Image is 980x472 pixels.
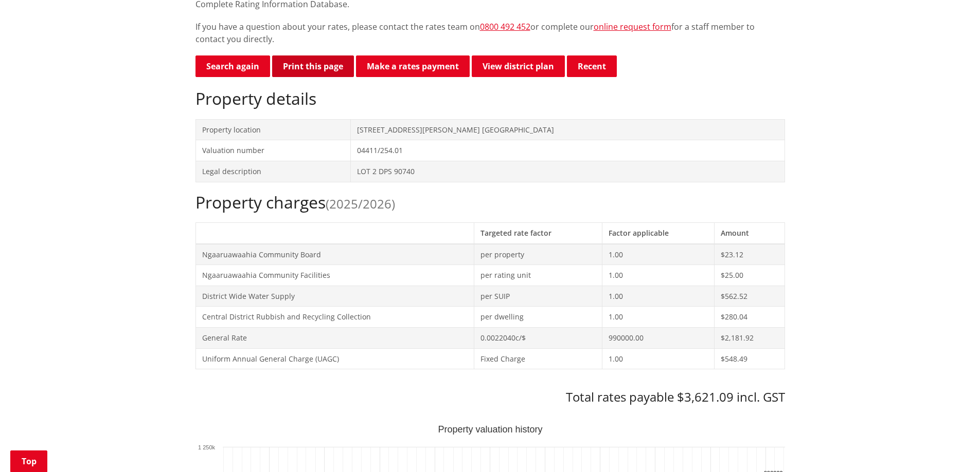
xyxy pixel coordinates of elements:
a: Make a rates payment [356,55,470,77]
td: General Rate [195,327,474,348]
td: 1.00 [602,265,715,286]
td: 1.00 [602,307,715,328]
p: If you have a question about your rates, please contact the rates team on or complete our for a s... [195,21,785,45]
td: 0.0022040c/$ [474,327,602,348]
td: 1.00 [602,286,715,307]
text: Property valuation history [438,424,542,435]
td: per rating unit [474,265,602,286]
td: [STREET_ADDRESS][PERSON_NAME] [GEOGRAPHIC_DATA] [351,119,785,140]
td: Ngaaruawaahia Community Facilities [195,265,474,286]
td: Central District Rubbish and Recycling Collection [195,307,474,328]
td: Fixed Charge [474,348,602,369]
td: Ngaaruawaahia Community Board [195,244,474,265]
h2: Property details [195,89,785,108]
a: Top [10,450,47,472]
td: $2,181.92 [715,327,785,348]
td: 04411/254.01 [351,140,785,161]
iframe: Messenger Launcher [933,429,970,466]
td: 1.00 [602,244,715,265]
td: Property location [195,119,351,140]
span: (2025/2026) [326,195,395,212]
td: District Wide Water Supply [195,286,474,307]
td: Valuation number [195,140,351,161]
a: 0800 492 452 [480,21,530,32]
td: per property [474,244,602,265]
a: View district plan [472,55,565,77]
th: Factor applicable [602,222,715,243]
td: per dwelling [474,307,602,328]
td: Uniform Annual General Charge (UAGC) [195,348,474,369]
th: Amount [715,222,785,243]
button: Print this page [272,55,354,77]
td: $23.12 [715,244,785,265]
td: Legal description [195,161,351,182]
td: $548.49 [715,348,785,369]
text: 1 250k [198,444,215,450]
a: online request form [594,21,671,32]
a: Search again [195,55,270,77]
td: $562.52 [715,286,785,307]
td: LOT 2 DPS 90740 [351,161,785,182]
td: $280.04 [715,307,785,328]
td: 990000.00 [602,327,715,348]
td: 1.00 [602,348,715,369]
button: Recent [567,55,617,77]
td: per SUIP [474,286,602,307]
h3: Total rates payable $3,621.09 incl. GST [195,390,785,405]
h2: Property charges [195,193,785,212]
td: $25.00 [715,265,785,286]
th: Targeted rate factor [474,222,602,243]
